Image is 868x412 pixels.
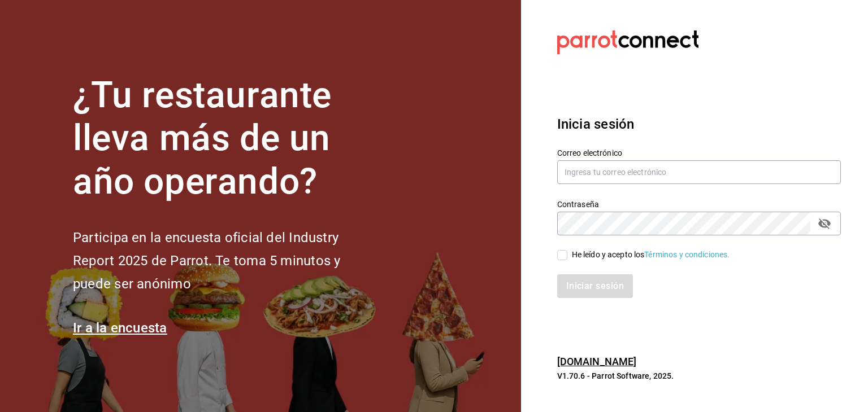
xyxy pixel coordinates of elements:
label: Correo electrónico [557,148,841,156]
input: Ingresa tu correo electrónico [557,160,841,184]
p: V1.70.6 - Parrot Software, 2025. [557,370,841,382]
a: [DOMAIN_NAME] [557,356,637,367]
h1: ¿Tu restaurante lleva más de un año operando? [73,74,378,204]
h2: Participa en la encuesta oficial del Industry Report 2025 de Parrot. Te toma 5 minutos y puede se... [73,226,378,295]
button: passwordField [815,214,834,233]
a: Ir a la encuesta [73,320,167,336]
label: Contraseña [557,200,841,208]
h3: Inicia sesión [557,114,841,134]
a: Términos y condiciones. [644,250,730,259]
div: He leído y acepto los [572,249,730,261]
